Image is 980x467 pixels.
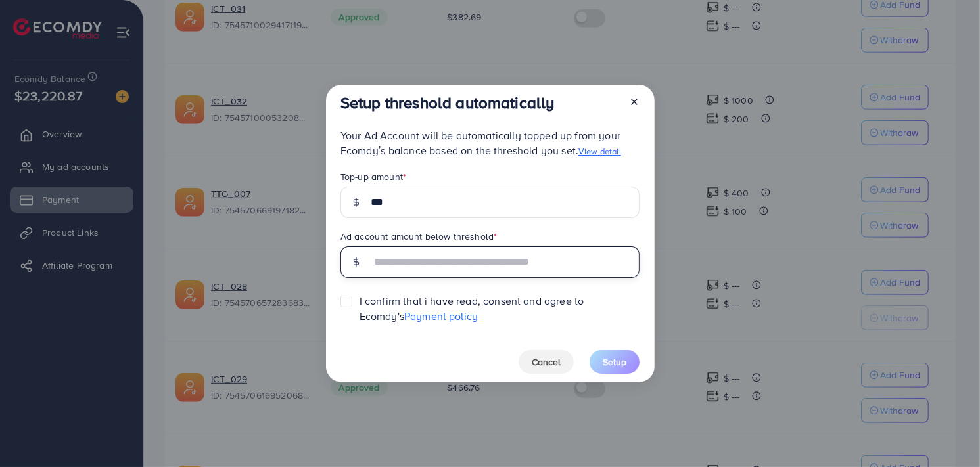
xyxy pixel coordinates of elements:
[360,294,640,324] span: I confirm that i have read, consent and agree to Ecomdy's
[603,355,626,368] span: Setup
[924,408,970,457] iframe: Chat
[578,145,621,157] a: View detail
[532,355,561,368] span: Cancel
[340,170,406,183] label: Top-up amount
[340,93,555,112] h3: Setup threshold automatically
[590,350,640,374] button: Setup
[519,350,574,374] button: Cancel
[340,128,621,158] span: Your Ad Account will be automatically topped up from your Ecomdy’s balance based on the threshold...
[404,309,478,323] a: Payment policy
[340,230,497,243] label: Ad account amount below threshold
